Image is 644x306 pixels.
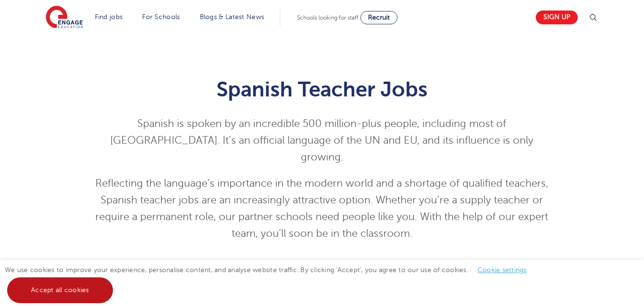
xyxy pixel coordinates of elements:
[297,14,358,21] span: Schools looking for staff
[368,14,390,21] span: Recruit
[46,6,83,30] img: Engage Education
[88,77,556,101] h1: Spanish Teacher Jobs
[95,13,123,21] a: Find jobs
[88,175,556,242] p: Reflecting the language’s importance in the modern world and a shortage of qualified teachers, Sp...
[5,266,536,294] span: We use cookies to improve your experience, personalise content, and analyse website traffic. By c...
[536,11,578,24] a: Sign up
[360,11,398,24] a: Recruit
[7,277,113,303] a: Accept all cookies
[110,118,533,163] span: Spanish is spoken by an incredible 500 million-plus people, including most of [GEOGRAPHIC_DATA]. ...
[478,266,527,274] a: Cookie settings
[142,13,180,21] a: For Schools
[200,13,265,21] a: Blogs & Latest News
